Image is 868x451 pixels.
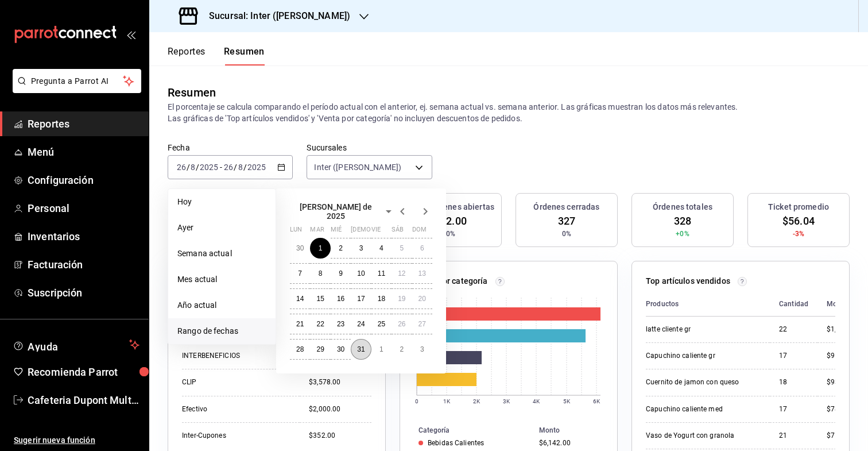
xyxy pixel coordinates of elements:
[28,201,139,216] span: Personal
[190,163,196,172] input: --
[296,244,304,252] abbr: 30 de junio de 2025
[220,163,222,172] span: -
[177,222,266,234] span: Ayer
[13,69,141,93] button: Pregunta a Parrot AI
[309,377,371,387] div: $3,578.00
[400,345,404,353] abbr: 2 de agosto de 2025
[351,339,371,360] button: 31 de julio de 2025
[199,163,219,172] input: ----
[290,202,396,221] button: [PERSON_NAME] de 2025
[793,229,804,239] span: -3%
[357,269,365,277] abbr: 10 de julio de 2025
[768,201,829,213] h3: Ticket promedio
[309,431,371,441] div: $352.00
[558,213,575,229] span: 327
[371,226,381,238] abbr: viernes
[653,201,712,213] h3: Órdenes totales
[177,196,266,208] span: Hoy
[351,314,371,334] button: 24 de julio de 2025
[310,238,330,259] button: 1 de julio de 2025
[779,325,808,334] div: 22
[378,269,385,277] abbr: 11 de julio de 2025
[400,244,404,252] abbr: 5 de julio de 2025
[392,238,412,259] button: 5 de julio de 2025
[28,172,139,188] span: Configuración
[28,257,139,272] span: Facturación
[418,269,426,277] abbr: 13 de julio de 2025
[168,144,293,152] label: Fecha
[817,292,858,317] th: Monto
[309,404,371,414] div: $2,000.00
[290,288,310,309] button: 14 de julio de 2025
[177,273,266,286] span: Mes actual
[827,431,858,441] div: $756.00
[187,163,190,172] span: /
[290,314,310,334] button: 21 de julio de 2025
[371,314,392,334] button: 25 de julio de 2025
[310,263,330,284] button: 8 de julio de 2025
[290,226,302,238] abbr: lunes
[357,295,365,303] abbr: 17 de julio de 2025
[392,226,404,238] abbr: sábado
[296,320,304,328] abbr: 21 de julio de 2025
[182,431,290,441] div: Inter-Cupones
[182,351,290,361] div: INTERBENEFICIOS
[562,229,571,239] span: 0%
[770,292,817,317] th: Cantidad
[331,238,351,259] button: 2 de julio de 2025
[176,163,187,172] input: --
[337,320,344,328] abbr: 23 de julio de 2025
[357,345,365,353] abbr: 31 de julio de 2025
[331,288,351,309] button: 16 de julio de 2025
[646,275,730,287] p: Top artículos vendidos
[243,163,247,172] span: /
[223,163,234,172] input: --
[351,288,371,309] button: 17 de julio de 2025
[379,244,383,252] abbr: 4 de julio de 2025
[428,439,484,447] div: Bebidas Calientes
[359,244,363,252] abbr: 3 de julio de 2025
[337,295,344,303] abbr: 16 de julio de 2025
[827,377,858,387] div: $936.00
[533,398,540,404] text: 4K
[371,263,392,284] button: 11 de julio de 2025
[827,404,858,414] div: $782.00
[310,226,324,238] abbr: martes
[398,320,405,328] abbr: 26 de julio de 2025
[28,285,139,300] span: Suscripción
[539,439,599,447] div: $6,142.00
[676,229,689,239] span: +0%
[563,398,571,404] text: 5K
[177,248,266,260] span: Semana actual
[412,339,432,360] button: 3 de agosto de 2025
[418,295,426,303] abbr: 20 de julio de 2025
[351,226,418,238] abbr: jueves
[31,75,123,87] span: Pregunta a Parrot AI
[290,238,310,259] button: 30 de junio de 2025
[28,116,139,132] span: Reportes
[412,238,432,259] button: 6 de julio de 2025
[392,314,412,334] button: 26 de julio de 2025
[168,84,216,101] div: Resumen
[310,314,330,334] button: 22 de julio de 2025
[319,244,323,252] abbr: 1 de julio de 2025
[182,377,290,387] div: CLIP
[319,269,323,277] abbr: 8 de julio de 2025
[418,320,426,328] abbr: 27 de julio de 2025
[28,364,139,380] span: Recomienda Parrot
[168,101,850,124] p: El porcentaje se calcula comparando el período actual con el anterior, ej. semana actual vs. sema...
[779,377,808,387] div: 18
[224,46,265,65] button: Resumen
[28,229,139,244] span: Inventarios
[420,244,424,252] abbr: 6 de julio de 2025
[331,226,342,238] abbr: miércoles
[779,431,808,441] div: 21
[646,325,761,334] div: latte cliente gr
[316,345,324,353] abbr: 29 de julio de 2025
[298,269,302,277] abbr: 7 de julio de 2025
[316,295,324,303] abbr: 15 de julio de 2025
[337,345,344,353] abbr: 30 de julio de 2025
[177,299,266,311] span: Año actual
[8,83,141,95] a: Pregunta a Parrot AI
[779,404,808,414] div: 17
